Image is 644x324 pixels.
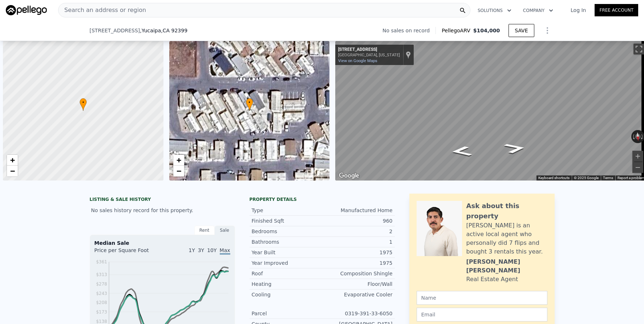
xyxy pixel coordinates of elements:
div: Year Built [252,249,322,256]
div: 0319-391-33-6050 [322,310,393,317]
path: Go East, Creekwood Ct [442,143,481,159]
span: 10Y [207,247,216,253]
div: 1 [322,238,393,246]
div: Parcel [252,310,322,317]
span: , Yucaipa [140,27,187,34]
a: Show location on map [406,51,411,59]
tspan: $313 [96,272,107,277]
span: − [10,166,15,175]
div: [STREET_ADDRESS] [338,47,400,53]
div: • [246,98,253,111]
div: Rent [194,226,215,235]
div: Finished Sqft [252,217,322,224]
span: 3Y [198,247,204,253]
button: SAVE [509,24,534,37]
tspan: $243 [96,291,107,296]
div: Real Estate Agent [466,275,518,284]
span: , CA 92399 [161,28,187,33]
span: © 2025 Google [574,176,599,180]
div: Type [252,207,322,214]
span: $104,000 [473,28,500,33]
div: Bedrooms [252,228,322,235]
tspan: $208 [96,300,107,305]
img: Google [337,171,361,181]
div: • [80,98,87,111]
button: Solutions [472,4,517,17]
span: • [246,99,253,106]
div: 960 [322,217,393,224]
div: Price per Square Foot [94,247,162,258]
tspan: $173 [96,309,107,315]
button: Rotate counterclockwise [631,130,635,143]
input: Name [417,291,547,305]
img: Pellego [6,5,47,15]
div: Bathrooms [252,238,322,246]
div: Manufactured Home [322,207,393,214]
div: 1975 [322,249,393,256]
div: Year Improved [252,259,322,267]
a: Terms (opens in new tab) [603,176,613,180]
span: + [176,155,181,165]
span: • [80,99,87,106]
div: 1975 [322,259,393,267]
div: [GEOGRAPHIC_DATA], [US_STATE] [338,53,400,57]
a: Free Account [595,4,638,16]
a: Log In [562,7,595,14]
span: Search an address or region [58,6,146,15]
div: Ask about this property [466,201,547,221]
div: Composition Shingle [322,270,393,277]
div: LISTING & SALE HISTORY [90,197,235,204]
span: Pellego ARV [442,27,473,34]
button: Show Options [540,23,555,38]
button: Company [517,4,559,17]
tspan: $278 [96,282,107,287]
div: Evaporative Cooler [322,291,393,298]
span: [STREET_ADDRESS] [90,27,140,34]
div: 2 [322,228,393,235]
a: Zoom out [7,166,18,177]
span: − [176,166,181,175]
button: Zoom in [632,151,643,162]
a: Open this area in Google Maps (opens a new window) [337,171,361,181]
tspan: $361 [96,259,107,264]
span: 1Y [189,247,195,253]
div: Cooling [252,291,322,298]
a: Zoom in [173,155,184,166]
div: Sale [215,226,235,235]
button: Reset the view [635,130,641,143]
button: Keyboard shortcuts [538,175,570,181]
button: Zoom out [632,162,643,173]
tspan: $138 [96,319,107,324]
div: No sales history record for this property. [90,204,235,217]
span: Max [220,247,230,255]
div: Property details [250,197,395,202]
div: Heating [252,280,322,288]
a: Zoom in [7,155,18,166]
div: Median Sale [94,239,230,247]
path: Go West, Creekwood Ct [495,141,535,156]
div: No sales on record [382,27,436,34]
div: Roof [252,270,322,277]
a: View on Google Maps [338,58,377,63]
div: Floor/Wall [322,280,393,288]
div: [PERSON_NAME] is an active local agent who personally did 7 flips and bought 3 rentals this year. [466,221,547,256]
div: [PERSON_NAME] [PERSON_NAME] [466,258,547,275]
span: + [10,155,15,165]
input: Email [417,308,547,321]
a: Zoom out [173,166,184,177]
